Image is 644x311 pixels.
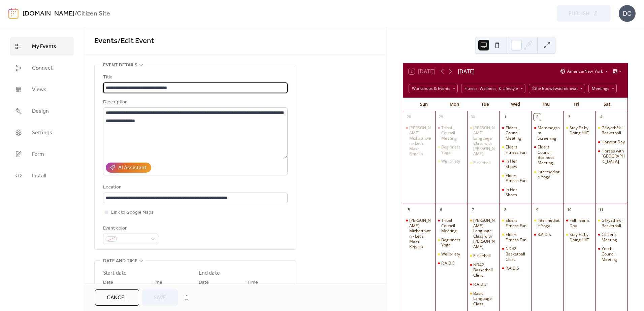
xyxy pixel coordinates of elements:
[500,159,532,169] div: In Her Shoes
[435,144,467,155] div: Beginners Yoga
[10,59,74,77] a: Connect
[95,289,139,306] a: Cancel
[602,246,625,262] div: Youth Council Meeting
[118,34,154,48] span: / Edit Event
[94,34,118,48] a: Events
[405,206,413,213] div: 5
[538,125,561,141] div: Mammogram Screening
[532,144,563,165] div: Elders Council Business Meeting
[441,218,464,234] div: Tribal Council Meeting
[473,291,496,307] div: Basic Language Class
[199,269,220,277] div: End date
[103,279,113,287] span: Date
[500,144,532,155] div: Elders Fitness Fun
[437,206,445,213] div: 6
[619,5,636,22] div: DC
[32,64,53,72] span: Connect
[467,282,499,287] div: R.A.D.S
[77,7,110,20] b: Citizen Site
[409,218,432,249] div: [PERSON_NAME] Mizhatthwen - Let's Make Regalia
[467,291,499,307] div: Basic Language Class
[532,125,563,141] div: Mammogram Screening
[106,163,151,173] button: AI Assistant
[532,169,563,180] div: Intermediate Yoga
[10,37,74,56] a: My Events
[473,160,491,166] div: Pickleball
[500,246,532,262] div: ND42 Basketball Clinic
[103,224,157,233] div: Event color
[567,69,603,73] span: America/New_York
[409,125,432,157] div: [PERSON_NAME] Mizhatthwen - Let's Make Regalia
[118,164,147,172] div: AI Assistant
[506,125,529,141] div: Elders Council Meeting
[32,86,46,94] span: Views
[473,125,496,157] div: [PERSON_NAME] Language Class with [PERSON_NAME]
[595,218,627,228] div: Gėkyathêk | Basketball
[435,261,467,266] div: R.A.D.S
[500,232,532,242] div: Elders Fitness Fun
[538,144,561,165] div: Elders Council Business Meeting
[10,167,74,185] a: Install
[598,206,605,213] div: 11
[500,125,532,141] div: Elders Council Meeting
[32,107,49,115] span: Design
[435,159,467,164] div: Wellbriety
[538,169,561,180] div: Intermediate Yoga
[506,232,529,242] div: Elders Fitness Fun
[405,113,413,121] div: 28
[534,113,541,121] div: 2
[103,98,286,106] div: Description
[566,206,573,213] div: 10
[10,124,74,142] a: Settings
[563,232,595,242] div: Stay Fit by Doing HIIT
[441,261,455,266] div: R.A.D.S
[602,232,625,242] div: Citizen's Meeting
[500,266,532,271] div: R.A.D.S
[441,125,464,141] div: Tribal Council Meeting
[602,139,625,145] div: Harvest Day
[458,67,475,75] div: [DATE]
[23,7,74,20] a: [DOMAIN_NAME]
[561,98,592,111] div: Fri
[74,7,77,20] b: /
[591,98,622,111] div: Sat
[469,113,477,121] div: 30
[107,294,127,302] span: Cancel
[473,282,487,287] div: R.A.D.S
[467,218,499,249] div: Bodwéwadmimwen Potawatomi Language Class with Kevin Daugherty
[403,218,435,249] div: Kë Wzketomen Mizhatthwen - Let's Make Regalia
[500,173,532,183] div: Elders Fitness Fun
[437,113,445,121] div: 29
[103,73,286,81] div: Title
[595,246,627,262] div: Youth Council Meeting
[506,173,529,183] div: Elders Fitness Fun
[103,269,127,277] div: Start date
[530,98,561,111] div: Thu
[473,262,496,278] div: ND42 Basketball Clinic
[570,218,593,228] div: Fall Teams Day
[506,187,529,198] div: In Her Shoes
[500,218,532,228] div: Elders Fitness Fun
[602,218,625,228] div: Gėkyathêk | Basketball
[538,232,551,237] div: R.A.D.S
[441,251,460,257] div: Wellbriety
[500,187,532,198] div: In Her Shoes
[467,160,499,166] div: Pickleball
[563,125,595,136] div: Stay Fit by Doing HIIT
[435,237,467,248] div: Beginners Yoga
[532,218,563,228] div: Intermediate Yoga
[435,125,467,141] div: Tribal Council Meeting
[473,218,496,249] div: [PERSON_NAME] Language Class with [PERSON_NAME]
[506,144,529,155] div: Elders Fitness Fun
[502,206,509,213] div: 8
[595,139,627,145] div: Harvest Day
[602,148,625,164] div: Horses with [GEOGRAPHIC_DATA]
[602,125,625,136] div: Gėkyathêk | Basketball
[470,98,500,111] div: Tue
[506,218,529,228] div: Elders Fitness Fun
[506,266,519,271] div: R.A.D.S
[103,61,137,69] span: Event details
[199,279,209,287] span: Date
[32,43,56,51] span: My Events
[534,206,541,213] div: 9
